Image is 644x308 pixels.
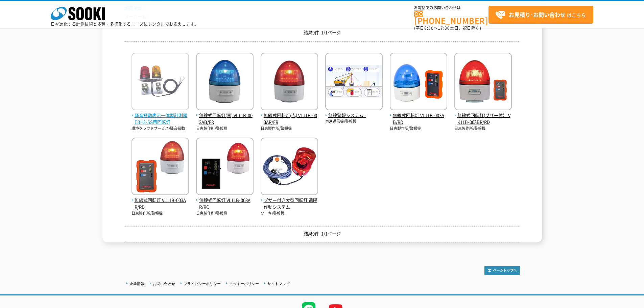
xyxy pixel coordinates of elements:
[196,190,254,211] a: 無線式回転灯 VL11B-003AR/RC
[132,138,189,197] img: VL11B-003AR/RD
[414,10,488,24] a: [PHONE_NUMBER]
[196,126,254,132] p: 日恵製作所/警報機
[261,112,318,126] span: 無線式回転灯(赤) VL11B-003AR/FR
[124,29,520,36] p: 結果9件 1/1ページ
[454,112,512,126] span: 無線式回転灯(ブザー付） VK11B-003BR/RD
[132,53,189,112] img: EBH3-SS用回転灯
[184,282,221,286] a: プライバシーポリシー
[414,25,481,31] span: (平日 ～ 土日、祝日除く)
[124,230,520,237] p: 結果9件 1/1ページ
[132,105,189,126] a: 騒音振動表示一体型計測器 EBH3-SS用回転灯
[454,53,512,112] img: VK11B-003BR/RD
[495,10,586,20] span: はこちら
[132,190,189,211] a: 無線式回転灯 VL11B-003AR/RD
[196,105,254,126] a: 無線式回転灯(青) VL11B-003AB/FR
[261,197,318,211] span: ブザー付き大型回転灯 遠隔作動システム
[325,112,383,119] span: 無線警報システム -
[51,22,199,26] p: 日々進化する計測技術と多種・多様化するニーズにレンタルでお応えします。
[196,112,254,126] span: 無線式回転灯(青) VL11B-003AB/FR
[454,126,512,132] p: 日恵製作所/警報機
[261,126,318,132] p: 日恵製作所/警報機
[438,25,450,31] span: 17:30
[325,53,383,112] img: -
[454,105,512,126] a: 無線式回転灯(ブザー付） VK11B-003BR/RD
[196,138,254,197] img: VL11B-003AR/RC
[325,105,383,119] a: 無線警報システム -
[196,211,254,216] p: 日恵製作所/警報機
[424,25,434,31] span: 8:50
[261,190,318,211] a: ブザー付き大型回転灯 遠隔作動システム
[132,197,189,211] span: 無線式回転灯 VL11B-003AR/RD
[325,119,383,124] p: 東京通信機/警報機
[229,282,259,286] a: クッキーポリシー
[196,53,254,112] img: VL11B-003AB/FR
[261,53,318,112] img: VL11B-003AR/FR
[488,6,593,24] a: お見積り･お問い合わせはこちら
[132,126,189,132] p: 環境クラウドサービス/騒音振動
[196,197,254,211] span: 無線式回転灯 VL11B-003AR/RC
[132,112,189,126] span: 騒音振動表示一体型計測器 EBH3-SS用回転灯
[390,112,447,126] span: 無線式回転灯 VL11B-003AB/RD
[484,266,520,275] img: トップページへ
[261,105,318,126] a: 無線式回転灯(赤) VL11B-003AR/FR
[390,126,447,132] p: 日恵製作所/警報機
[267,282,290,286] a: サイトマップ
[390,53,447,112] img: VL11B-003AB/RD
[414,6,488,10] span: お電話でのお問い合わせは
[261,211,318,216] p: ソーキ/警報機
[261,138,318,197] img: 遠隔作動システム
[153,282,175,286] a: お問い合わせ
[509,10,566,19] strong: お見積り･お問い合わせ
[129,282,144,286] a: 企業情報
[132,211,189,216] p: 日恵製作所/警報機
[390,105,447,126] a: 無線式回転灯 VL11B-003AB/RD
